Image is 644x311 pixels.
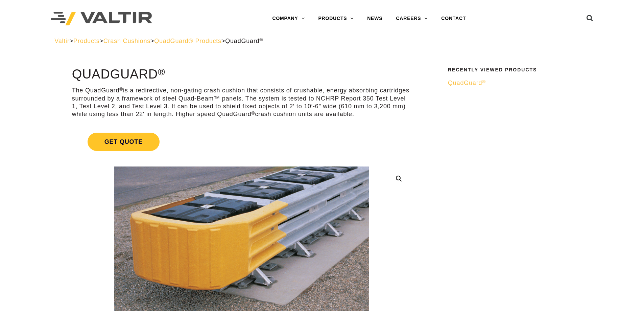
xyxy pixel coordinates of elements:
a: Get Quote [72,125,411,159]
a: COMPANY [265,12,311,25]
sup: ® [482,79,486,84]
span: Get Quote [88,133,160,151]
h2: Recently Viewed Products [448,67,585,72]
h1: QuadGuard [72,67,411,82]
sup: ® [260,37,263,42]
a: Valtir [54,38,69,44]
img: Valtir [51,12,152,26]
sup: ® [252,111,255,116]
a: CAREERS [389,12,434,25]
a: CONTACT [434,12,473,25]
span: QuadGuard [448,80,486,86]
span: QuadGuard [225,38,263,44]
sup: ® [158,66,165,77]
a: PRODUCTS [311,12,360,25]
a: QuadGuard® Products [154,38,221,44]
sup: ® [119,87,123,92]
a: NEWS [360,12,389,25]
p: The QuadGuard is a redirective, non-gating crash cushion that consists of crushable, energy absor... [72,87,411,118]
div: > > > > [54,37,590,45]
a: QuadGuard® [448,79,585,87]
a: Crash Cushions [103,38,150,44]
a: Products [73,38,99,44]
